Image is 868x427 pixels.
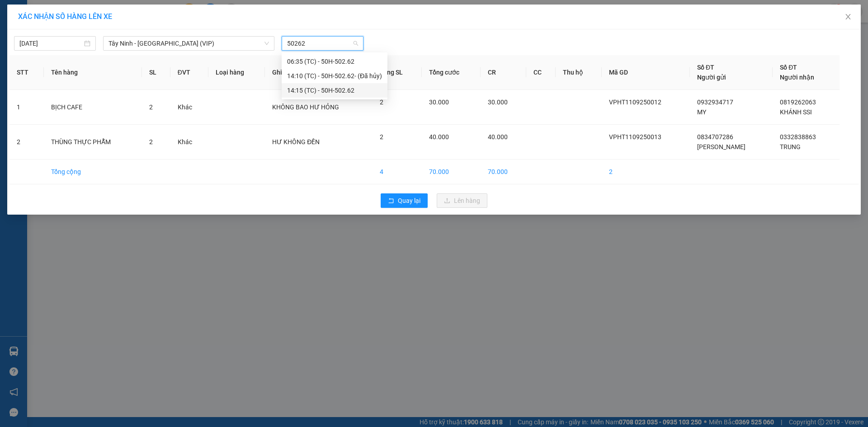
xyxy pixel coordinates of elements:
[170,55,208,90] th: ĐVT
[780,64,797,71] span: Số ĐT
[9,90,44,125] td: 1
[609,99,661,106] span: VPHT1109250012
[381,193,428,208] button: rollbackQuay lại
[272,138,320,145] span: HƯ KHÔNG ĐỀN
[697,108,706,116] span: MY
[697,64,714,71] span: Số ĐT
[429,133,449,141] span: 40.000
[780,133,816,141] span: 0332838863
[697,143,745,150] span: [PERSON_NAME]
[388,197,394,205] span: rollback
[264,41,269,46] span: down
[108,37,269,50] span: Tây Ninh - Sài Gòn (VIP)
[697,99,733,106] span: 0932934717
[19,38,82,48] input: 11/09/2025
[373,160,422,184] td: 4
[9,125,44,160] td: 2
[44,55,142,90] th: Tên hàng
[380,133,383,141] span: 2
[780,74,814,81] span: Người nhận
[398,196,420,206] span: Quay lại
[844,13,852,20] span: close
[422,55,481,90] th: Tổng cước
[422,160,481,184] td: 70.000
[780,108,812,116] span: KHÁNH SSI
[488,133,508,141] span: 40.000
[265,55,372,90] th: Ghi chú
[602,160,690,184] td: 2
[835,5,861,30] button: Close
[481,160,526,184] td: 70.000
[18,12,112,21] span: XÁC NHẬN SỐ HÀNG LÊN XE
[170,90,208,125] td: Khác
[373,55,422,90] th: Tổng SL
[272,103,339,111] span: KHÔNG BAO HƯ HỎNG
[780,99,816,106] span: 0819262063
[9,55,44,90] th: STT
[287,71,382,81] div: 14:10 (TC) - 50H-502.62 - (Đã hủy)
[556,55,601,90] th: Thu hộ
[697,74,726,81] span: Người gửi
[488,99,508,106] span: 30.000
[609,133,661,141] span: VPHT1109250013
[526,55,556,90] th: CC
[149,138,153,145] span: 2
[44,90,142,125] td: BỊCH CAFE
[780,143,801,150] span: TRUNG
[697,133,733,141] span: 0834707286
[602,55,690,90] th: Mã GD
[287,85,382,95] div: 14:15 (TC) - 50H-502.62
[208,55,265,90] th: Loại hàng
[429,99,449,106] span: 30.000
[437,193,487,208] button: uploadLên hàng
[149,103,153,111] span: 2
[170,125,208,160] td: Khác
[380,99,383,106] span: 2
[142,55,170,90] th: SL
[44,125,142,160] td: THÙNG THỰC PHẪM
[44,160,142,184] td: Tổng cộng
[287,56,382,66] div: 06:35 (TC) - 50H-502.62
[481,55,526,90] th: CR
